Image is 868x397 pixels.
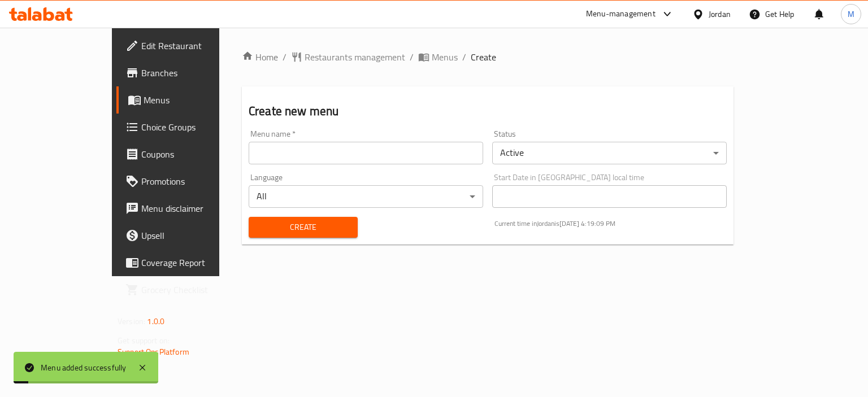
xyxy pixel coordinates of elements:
span: Coupons [141,147,248,161]
a: Edit Restaurant [116,32,257,59]
span: Menus [144,93,248,107]
span: Menu disclaimer [141,202,248,215]
span: Get support on: [118,333,170,348]
input: Please enter Menu name [249,142,483,164]
h2: Create new menu [249,103,727,120]
a: Coupons [116,141,257,168]
a: Branches [116,59,257,86]
span: Choice Groups [141,120,248,134]
span: Edit Restaurant [141,39,248,53]
span: M [848,8,854,20]
span: 1.0.0 [147,314,164,329]
span: Coverage Report [141,256,248,269]
button: Create [249,217,358,238]
span: Upsell [141,229,248,242]
span: Create [471,50,496,64]
div: Jordan [709,8,731,20]
a: Promotions [116,168,257,195]
span: Promotions [141,174,248,188]
a: Home [242,50,278,64]
a: Menu disclaimer [116,195,257,222]
a: Restaurants management [291,50,405,64]
span: Branches [141,66,248,80]
div: Active [492,142,727,164]
li: / [462,50,466,64]
li: / [283,50,287,64]
a: Choice Groups [116,114,257,141]
span: Version: [118,314,145,329]
div: All [249,185,483,208]
a: Upsell [116,222,257,249]
span: Grocery Checklist [141,283,248,296]
span: Create [258,220,349,234]
span: Menus [432,50,458,64]
a: Menus [116,86,257,114]
a: Grocery Checklist [116,276,257,303]
span: Restaurants management [305,50,405,64]
p: Current time in Jordan is [DATE] 4:19:09 PM [494,219,727,229]
nav: breadcrumb [242,50,734,64]
div: Menu added successfully [41,361,127,374]
a: Menus [418,50,458,64]
a: Coverage Report [116,249,257,276]
li: / [410,50,414,64]
a: Support.OpsPlatform [118,344,189,359]
div: Menu-management [586,7,656,21]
